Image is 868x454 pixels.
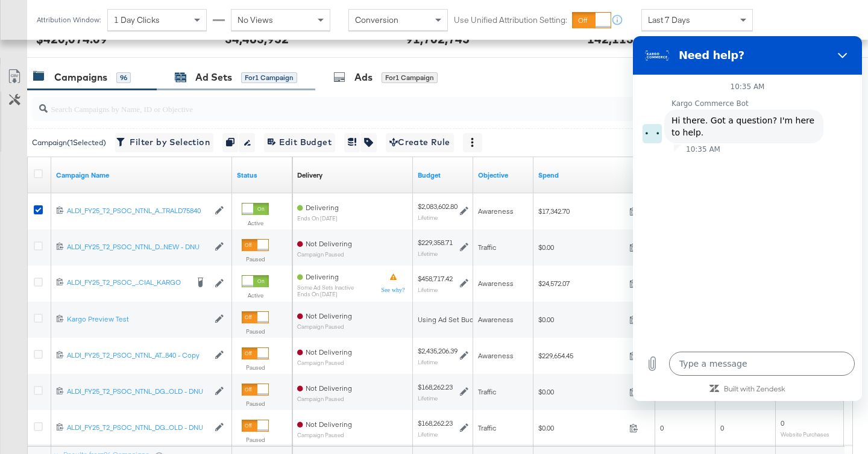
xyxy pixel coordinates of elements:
[67,387,209,397] a: ALDI_FY25_T2_PSOC_NTNL_DG...OLD - DNU
[36,16,101,24] div: Attribution Window:
[382,72,438,83] div: for 1 Campaign
[660,423,664,432] span: 0
[56,170,227,180] a: Your campaign name.
[454,14,567,26] label: Use Unified Attribution Setting:
[242,255,269,263] label: Paused
[306,239,352,248] span: Not Delivering
[538,207,624,216] span: $17,342.70
[418,418,453,428] div: $168,262.23
[720,423,724,432] span: 0
[306,347,352,356] span: Not Delivering
[538,387,624,396] span: $0.00
[67,206,209,216] div: ALDI_FY25_T2_PSOC_NTNL_A...TRALD75840
[67,423,209,433] a: ALDI_FY25_T2_PSOC_NTNL_DG...OLD - DNU
[242,328,269,335] label: Paused
[418,238,453,247] div: $229,358.71
[297,359,352,366] sub: Campaign Paused
[478,351,514,360] span: Awareness
[264,133,335,152] button: Edit Budget
[538,243,624,252] span: $0.00
[418,346,458,356] div: $2,435,206.39
[67,242,209,252] a: ALDI_FY25_T2_PSOC_NTNL_D...NEW - DNU
[67,242,209,252] div: ALDI_FY25_T2_PSOC_NTNL_D...NEW - DNU
[418,202,458,211] div: $2,083,602.80
[67,314,209,324] div: Kargo Preview Test
[67,278,187,290] a: ALDI_FY25_T2_PSOC_...CIAL_KARGO
[538,170,650,180] a: The total amount spent to date.
[538,315,624,324] span: $0.00
[355,14,398,25] span: Conversion
[67,314,209,325] a: Kargo Preview Test
[67,350,209,361] a: ALDI_FY25_T2_PSOC_NTNL_AT...840 - Copy
[633,36,862,401] iframe: Messaging window
[48,92,780,116] input: Search Campaigns by Name, ID or Objective
[418,286,438,293] sub: Lifetime
[268,135,332,150] span: Edit Budget
[306,384,352,393] span: Not Delivering
[418,382,453,392] div: $168,262.23
[241,72,297,83] div: for 1 Campaign
[478,207,514,216] span: Awareness
[242,400,269,408] label: Paused
[116,72,131,83] div: 96
[242,364,269,372] label: Paused
[297,323,352,330] sub: Campaign Paused
[237,14,273,25] span: No Views
[67,350,209,360] div: ALDI_FY25_T2_PSOC_NTNL_AT...840 - Copy
[538,279,624,288] span: $24,572.07
[242,436,269,444] label: Paused
[418,358,438,365] sub: Lifetime
[297,170,322,180] a: Reflects the ability of your Ad Campaign to achieve delivery based on ad states, schedule and bud...
[648,14,690,25] span: Last 7 Days
[781,418,784,428] span: 0
[478,243,496,252] span: Traffic
[386,133,454,152] button: Create Rule
[306,203,339,212] span: Delivering
[306,311,352,320] span: Not Delivering
[297,291,354,297] sub: ends on [DATE]
[418,170,468,180] a: The maximum amount you're willing to spend on your ads, on average each day or over the lifetime ...
[297,215,339,222] sub: ends on [DATE]
[418,394,438,402] sub: Lifetime
[297,251,352,258] sub: Campaign Paused
[115,133,213,152] button: Filter by Selection
[538,423,624,432] span: $0.00
[242,291,269,299] label: Active
[297,284,354,291] sub: Some Ad Sets Inactive
[195,70,232,84] div: Ad Sets
[478,387,496,396] span: Traffic
[67,278,187,287] div: ALDI_FY25_T2_PSOC_...CIAL_KARGO
[242,219,269,227] label: Active
[478,315,514,324] span: Awareness
[389,135,450,150] span: Create Rule
[306,420,352,429] span: Not Delivering
[297,170,322,180] div: Delivery
[119,135,210,150] span: Filter by Selection
[237,170,288,180] a: Shows the current state of your Ad Campaign.
[354,70,373,84] div: Ads
[538,351,624,360] span: $229,654.45
[418,214,438,221] sub: Lifetime
[781,431,829,438] sub: Website Purchases
[418,250,438,257] sub: Lifetime
[418,274,453,284] div: $458,717.42
[67,387,209,396] div: ALDI_FY25_T2_PSOC_NTNL_DG...OLD - DNU
[478,170,529,180] a: Your campaign's objective.
[67,423,209,432] div: ALDI_FY25_T2_PSOC_NTNL_DG...OLD - DNU
[418,431,438,438] sub: Lifetime
[54,70,107,84] div: Campaigns
[478,279,514,288] span: Awareness
[478,423,496,432] span: Traffic
[297,396,352,402] sub: Campaign Paused
[306,272,339,281] span: Delivering
[32,137,106,148] div: Campaign ( 1 Selected)
[67,206,209,216] a: ALDI_FY25_T2_PSOC_NTNL_A...TRALD75840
